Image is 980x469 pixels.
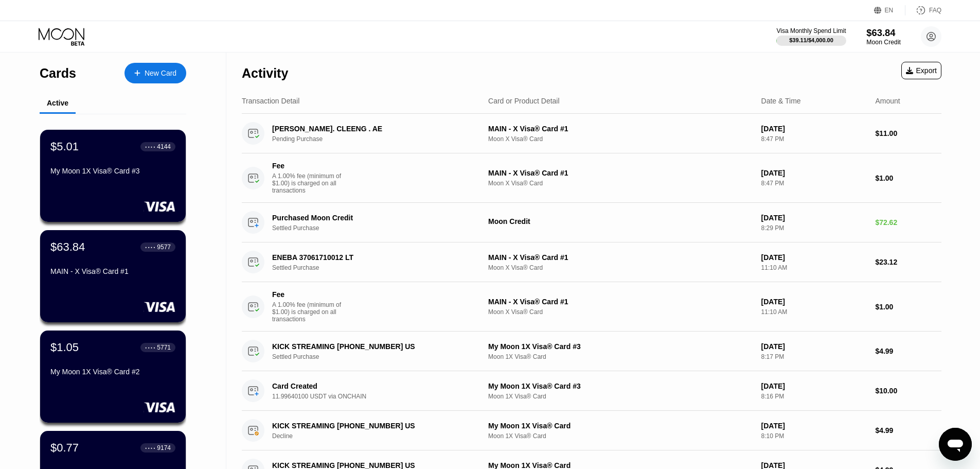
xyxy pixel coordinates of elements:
[272,301,349,323] div: A 1.00% fee (minimum of $1.00) is charged on all transactions
[488,264,753,271] div: Moon X Visa® Card
[488,135,753,143] div: Moon X Visa® Card
[874,5,905,15] div: EN
[776,27,846,46] div: Visa Monthly Spend Limit$39.11/$4,000.00
[242,203,941,242] div: Purchased Moon CreditSettled PurchaseMoon Credit[DATE]8:29 PM$72.62
[761,432,867,440] div: 8:10 PM
[488,432,753,440] div: Moon 1X Visa® Card
[761,169,867,177] div: [DATE]
[488,253,753,262] div: MAIN - X Visa® Card #1
[157,444,171,451] div: 9174
[488,125,753,133] div: MAIN - X Visa® Card #1
[875,129,941,137] div: $11.00
[272,382,472,390] div: Card Created
[272,353,487,360] div: Settled Purchase
[761,214,867,222] div: [DATE]
[761,308,867,316] div: 11:10 AM
[906,66,937,75] div: Export
[40,66,76,81] div: Cards
[272,135,487,143] div: Pending Purchase
[761,97,801,105] div: Date & Time
[50,167,175,175] div: My Moon 1X Visa® Card #3
[761,135,867,143] div: 8:47 PM
[47,99,68,107] div: Active
[488,353,753,360] div: Moon 1X Visa® Card
[272,224,487,232] div: Settled Purchase
[50,240,85,254] div: $63.84
[761,382,867,390] div: [DATE]
[761,264,867,271] div: 11:10 AM
[761,125,867,133] div: [DATE]
[488,298,753,306] div: MAIN - X Visa® Card #1
[145,145,155,148] div: ● ● ● ●
[272,393,487,400] div: 11.99640100 USDT via ONCHAIN
[124,63,186,83] div: New Card
[488,393,753,400] div: Moon 1X Visa® Card
[875,258,941,266] div: $23.12
[242,371,941,411] div: Card Created11.99640100 USDT via ONCHAINMy Moon 1X Visa® Card #3Moon 1X Visa® Card[DATE]8:16 PM$1...
[40,331,186,423] div: $1.05● ● ● ●5771My Moon 1X Visa® Card #2
[272,172,349,194] div: A 1.00% fee (minimum of $1.00) is charged on all transactions
[242,411,941,450] div: KICK STREAMING [PHONE_NUMBER] USDeclineMy Moon 1X Visa® CardMoon 1X Visa® Card[DATE]8:10 PM$4.99
[875,218,941,227] div: $72.62
[929,7,941,14] div: FAQ
[488,422,753,430] div: My Moon 1X Visa® Card
[157,244,171,251] div: 9577
[939,428,972,461] iframe: Button to launch messaging window
[272,125,472,133] div: [PERSON_NAME]. CLEENG . AE
[488,97,560,105] div: Card or Product Detail
[761,393,867,400] div: 8:16 PM
[875,303,941,311] div: $1.00
[145,69,176,78] div: New Card
[50,441,79,455] div: $0.77
[761,298,867,306] div: [DATE]
[242,332,941,371] div: KICK STREAMING [PHONE_NUMBER] USSettled PurchaseMy Moon 1X Visa® Card #3Moon 1X Visa® Card[DATE]8...
[875,97,900,105] div: Amount
[50,140,79,153] div: $5.01
[272,264,487,271] div: Settled Purchase
[885,7,894,14] div: EN
[272,253,472,262] div: ENEBA 37061710012 LT
[488,342,753,351] div: My Moon 1X Visa® Card #3
[272,162,344,170] div: Fee
[242,66,288,81] div: Activity
[40,130,186,222] div: $5.01● ● ● ●4144My Moon 1X Visa® Card #3
[145,246,155,249] div: ● ● ● ●
[50,368,175,376] div: My Moon 1X Visa® Card #2
[272,290,344,299] div: Fee
[776,27,846,34] div: Visa Monthly Spend Limit
[761,422,867,430] div: [DATE]
[875,387,941,395] div: $10.00
[866,39,901,46] div: Moon Credit
[242,97,299,105] div: Transaction Detail
[50,341,79,354] div: $1.05
[761,180,867,187] div: 8:47 PM
[761,224,867,232] div: 8:29 PM
[242,153,941,203] div: FeeA 1.00% fee (minimum of $1.00) is charged on all transactionsMAIN - X Visa® Card #1Moon X Visa...
[157,143,171,150] div: 4144
[40,230,186,322] div: $63.84● ● ● ●9577MAIN - X Visa® Card #1
[272,432,487,440] div: Decline
[157,344,171,351] div: 5771
[145,446,155,449] div: ● ● ● ●
[901,62,941,79] div: Export
[761,353,867,360] div: 8:17 PM
[761,253,867,262] div: [DATE]
[866,27,901,38] div: $63.84
[488,169,753,177] div: MAIN - X Visa® Card #1
[789,37,833,43] div: $39.11 / $4,000.00
[875,347,941,355] div: $4.99
[875,426,941,435] div: $4.99
[875,174,941,182] div: $1.00
[242,114,941,153] div: [PERSON_NAME]. CLEENG . AEPending PurchaseMAIN - X Visa® Card #1Moon X Visa® Card[DATE]8:47 PM$11.00
[272,422,472,430] div: KICK STREAMING [PHONE_NUMBER] US
[272,342,472,351] div: KICK STREAMING [PHONE_NUMBER] US
[50,267,175,275] div: MAIN - X Visa® Card #1
[272,214,472,222] div: Purchased Moon Credit
[761,342,867,351] div: [DATE]
[905,5,941,15] div: FAQ
[145,346,155,349] div: ● ● ● ●
[242,282,941,332] div: FeeA 1.00% fee (minimum of $1.00) is charged on all transactionsMAIN - X Visa® Card #1Moon X Visa...
[488,217,753,225] div: Moon Credit
[488,308,753,316] div: Moon X Visa® Card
